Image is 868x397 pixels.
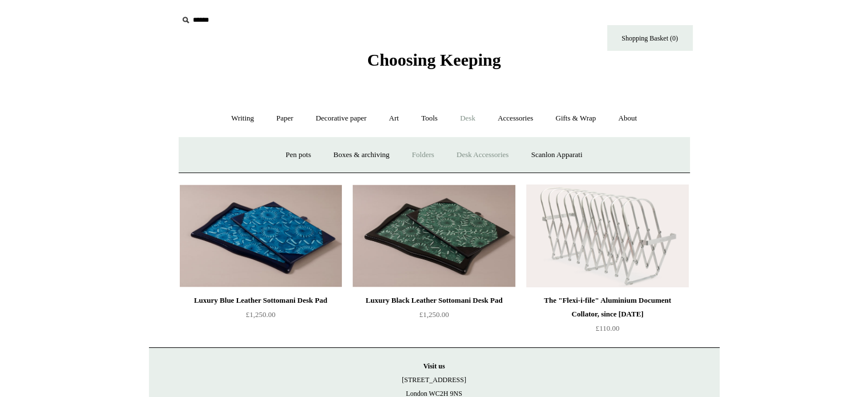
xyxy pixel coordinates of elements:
a: Paper [266,103,304,134]
span: £110.00 [596,324,620,332]
a: Scanlon Apparati [521,140,593,170]
a: Writing [221,103,264,134]
a: Boxes & archiving [323,140,399,170]
a: Luxury Black Leather Sottomani Desk Pad £1,250.00 [353,294,515,340]
a: Tools [411,103,448,134]
span: £1,250.00 [419,310,449,319]
a: Desk [450,103,486,134]
a: About [608,103,647,134]
a: Luxury Blue Leather Sottomani Desk Pad Luxury Blue Leather Sottomani Desk Pad [180,185,342,287]
a: The "Flexi-i-file" Aluminium Document Collator, since 1941 The "Flexi-i-file" Aluminium Document ... [526,185,688,287]
span: Choosing Keeping [367,50,500,69]
a: Folders [402,140,445,170]
a: Choosing Keeping [367,59,500,67]
div: Luxury Blue Leather Sottomani Desk Pad [183,294,339,307]
a: Shopping Basket (0) [607,25,693,51]
a: Accessories [487,103,543,134]
a: Pen pots [276,140,321,170]
strong: Visit us [423,362,445,370]
a: Luxury Black Leather Sottomani Desk Pad Luxury Black Leather Sottomani Desk Pad [353,185,515,287]
a: Gifts & Wrap [545,103,606,134]
img: Luxury Blue Leather Sottomani Desk Pad [180,185,342,287]
div: Luxury Black Leather Sottomani Desk Pad [356,294,512,307]
div: The "Flexi-i-file" Aluminium Document Collator, since [DATE] [529,294,685,321]
img: Luxury Black Leather Sottomani Desk Pad [353,185,515,287]
a: The "Flexi-i-file" Aluminium Document Collator, since [DATE] £110.00 [526,294,688,340]
a: Luxury Blue Leather Sottomani Desk Pad £1,250.00 [180,294,342,340]
a: Decorative paper [305,103,377,134]
span: £1,250.00 [246,310,276,319]
a: Art [379,103,409,134]
img: The "Flexi-i-file" Aluminium Document Collator, since 1941 [526,185,688,287]
a: Desk Accessories [446,140,519,170]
